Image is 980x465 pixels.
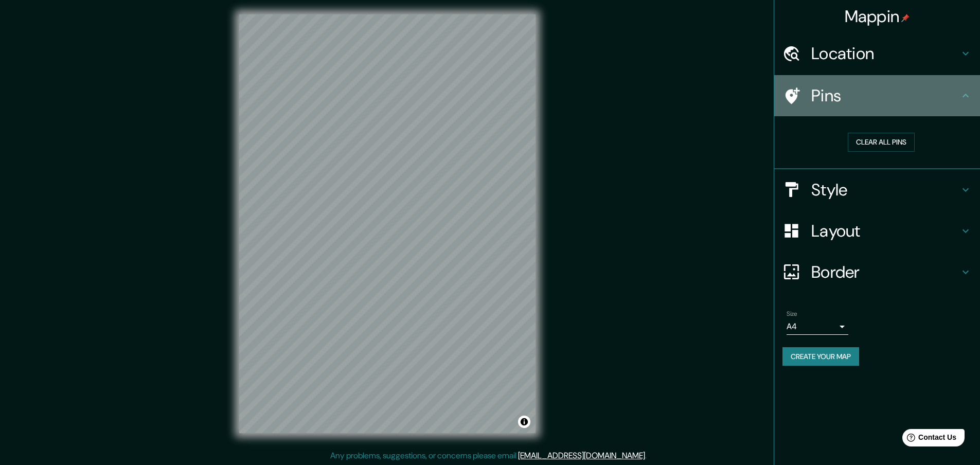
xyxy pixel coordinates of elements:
div: Layout [774,210,980,252]
h4: Border [811,262,959,282]
div: Style [774,169,980,210]
h4: Style [811,180,959,200]
div: Pins [774,75,980,116]
button: Clear all pins [848,133,915,152]
button: Toggle attribution [518,416,530,428]
canvas: Map [239,14,536,433]
h4: Pins [811,85,959,106]
div: . [647,450,648,462]
a: [EMAIL_ADDRESS][DOMAIN_NAME] [518,450,645,461]
div: . [648,450,650,462]
h4: Location [811,43,959,64]
iframe: Help widget launcher [888,425,969,454]
div: Border [774,252,980,293]
label: Size [787,309,797,318]
h4: Layout [811,221,959,241]
p: Any problems, suggestions, or concerns please email . [330,450,647,462]
h4: Mappin [845,6,910,27]
button: Create your map [782,347,859,366]
img: pin-icon.png [901,14,910,22]
div: A4 [787,318,848,335]
div: Location [774,33,980,74]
